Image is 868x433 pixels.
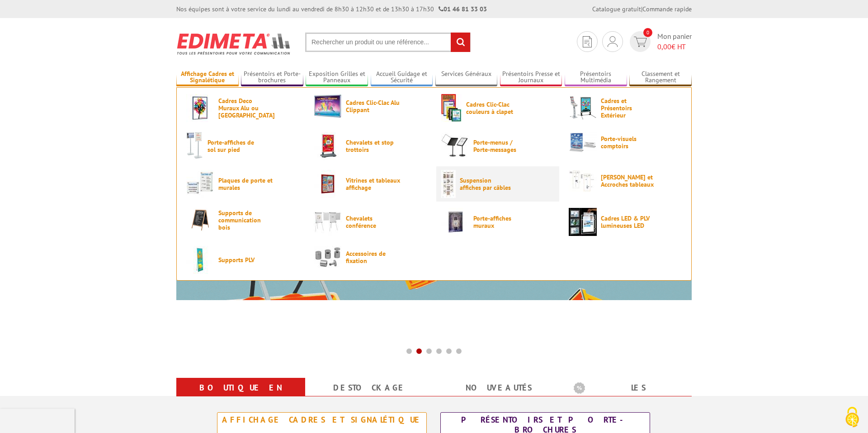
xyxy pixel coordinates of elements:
[466,101,520,115] span: Cadres Clic-Clac couleurs à clapet
[583,36,592,47] img: devis rapide
[473,215,528,229] span: Porte-affiches muraux
[569,132,682,153] a: Porte-visuels comptoirs
[314,170,427,198] a: Vitrines et tableaux affichage
[569,170,682,192] a: [PERSON_NAME] et Accroches tableaux
[569,170,597,192] img: Cimaises et Accroches tableaux
[314,208,427,236] a: Chevalets conférence
[186,94,299,122] a: Cadres Deco Muraux Alu ou [GEOGRAPHIC_DATA]
[305,33,471,52] input: Rechercher un produit ou une référence...
[634,37,647,47] img: devis rapide
[186,208,299,232] a: Supports de communication bois
[186,246,214,274] img: Supports PLV
[314,132,427,160] a: Chevalets et stop trottoirs
[460,177,514,191] span: Suspension affiches par câbles
[601,135,655,150] span: Porte-visuels comptoirs
[445,380,552,396] a: nouveautés
[601,215,655,229] span: Cadres LED & PLV lumineuses LED
[346,99,400,113] span: Cadres Clic-Clac Alu Clippant
[314,246,342,268] img: Accessoires de fixation
[441,132,469,160] img: Porte-menus / Porte-messages
[346,250,400,264] span: Accessoires de fixation
[176,27,292,61] img: Présentoir, panneau, stand - Edimeta - PLV, affichage, mobilier bureau, entreprise
[569,132,597,153] img: Porte-visuels comptoirs
[186,208,214,232] img: Supports de communication bois
[314,132,342,160] img: Chevalets et stop trottoirs
[218,256,273,264] span: Supports PLV
[565,70,627,85] a: Présentoirs Multimédia
[642,5,692,13] a: Commande rapide
[314,94,342,118] img: Cadres Clic-Clac Alu Clippant
[592,5,641,13] a: Catalogue gratuit
[441,170,456,198] img: Suspension affiches par câbles
[657,31,692,52] span: Mon panier
[441,170,554,198] a: Suspension affiches par câbles
[186,132,299,160] a: Porte-affiches de sol sur pied
[441,94,462,122] img: Cadres Clic-Clac couleurs à clapet
[220,415,424,425] div: Affichage Cadres et Signalétique
[627,31,692,52] a: devis rapide 0 Mon panier 0,00€ HT
[441,94,554,122] a: Cadres Clic-Clac couleurs à clapet
[836,402,868,433] button: Cookies (fenêtre modale)
[473,139,528,153] span: Porte-menus / Porte-messages
[314,208,342,236] img: Chevalets conférence
[435,70,498,85] a: Services Généraux
[601,97,655,119] span: Cadres et Présentoirs Extérieur
[218,177,273,191] span: Plaques de porte et murales
[841,406,863,428] img: Cookies (fenêtre modale)
[346,139,400,153] span: Chevalets et stop trottoirs
[314,170,342,198] img: Vitrines et tableaux affichage
[451,33,470,52] input: rechercher
[187,380,294,412] a: Boutique en ligne
[306,70,368,85] a: Exposition Grilles et Panneaux
[629,70,692,85] a: Classement et Rangement
[569,208,597,236] img: Cadres LED & PLV lumineuses LED
[441,208,554,236] a: Porte-affiches muraux
[186,94,214,122] img: Cadres Deco Muraux Alu ou Bois
[176,5,487,14] div: Nos équipes sont à votre service du lundi au vendredi de 8h30 à 12h30 et de 13h30 à 17h30
[314,94,427,118] a: Cadres Clic-Clac Alu Clippant
[574,380,687,398] b: Les promotions
[608,36,618,47] img: devis rapide
[186,170,214,198] img: Plaques de porte et murales
[208,139,262,153] span: Porte-affiches de sol sur pied
[601,174,655,188] span: [PERSON_NAME] et Accroches tableaux
[500,70,562,85] a: Présentoirs Presse et Journaux
[569,94,597,122] img: Cadres et Présentoirs Extérieur
[441,208,469,236] img: Porte-affiches muraux
[569,208,682,236] a: Cadres LED & PLV lumineuses LED
[346,215,400,229] span: Chevalets conférence
[316,380,423,396] a: Destockage
[346,177,400,191] span: Vitrines et tableaux affichage
[186,132,203,160] img: Porte-affiches de sol sur pied
[371,70,433,85] a: Accueil Guidage et Sécurité
[592,5,692,14] div: |
[439,5,487,13] strong: 01 46 81 33 03
[218,97,273,119] span: Cadres Deco Muraux Alu ou [GEOGRAPHIC_DATA]
[186,170,299,198] a: Plaques de porte et murales
[186,246,299,274] a: Supports PLV
[657,42,692,52] span: € HT
[569,94,682,122] a: Cadres et Présentoirs Extérieur
[218,209,273,231] span: Supports de communication bois
[643,28,652,37] span: 0
[574,380,681,412] a: Les promotions
[441,132,554,160] a: Porte-menus / Porte-messages
[176,70,239,85] a: Affichage Cadres et Signalétique
[657,42,671,51] span: 0,00
[241,70,303,85] a: Présentoirs et Porte-brochures
[314,246,427,268] a: Accessoires de fixation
